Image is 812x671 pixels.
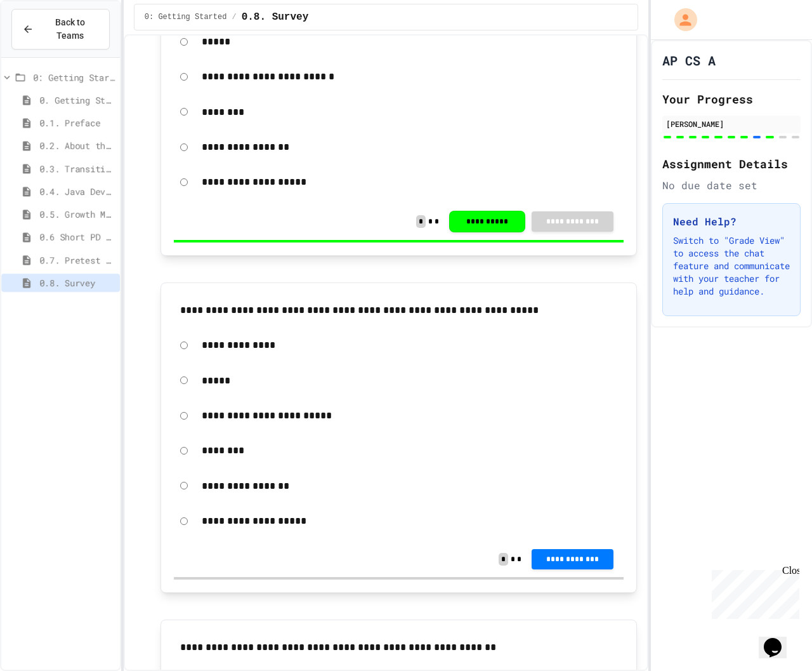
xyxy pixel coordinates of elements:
iframe: chat widget [759,620,799,658]
span: 0.7. Pretest for the AP CSA Exam [39,253,115,267]
span: 0. Getting Started [39,93,115,107]
span: 0.6 Short PD Pretest [39,230,115,244]
div: No due date set [662,178,801,193]
div: [PERSON_NAME] [666,118,797,130]
h3: Need Help? [673,214,790,229]
span: 0.2. About the AP CSA Exam [39,139,115,152]
div: Chat with us now!Close [5,5,88,81]
button: Back to Teams [11,9,110,50]
span: / [232,12,236,22]
div: My Account [661,5,700,34]
h1: AP CS A [662,51,716,69]
span: 0.8. Survey [39,276,115,289]
span: 0.8. Survey [242,10,309,25]
span: Back to Teams [41,16,99,43]
span: 0.5. Growth Mindset and Pair Programming [39,208,115,221]
span: 0.3. Transitioning from AP CSP to AP CSA [39,162,115,175]
span: 0: Getting Started [33,70,115,84]
h2: Your Progress [662,90,801,108]
iframe: chat widget [707,565,799,619]
p: Switch to "Grade View" to access the chat feature and communicate with your teacher for help and ... [673,234,790,298]
h2: Assignment Details [662,155,801,173]
span: 0.1. Preface [39,116,115,130]
span: 0.4. Java Development Environments [39,185,115,198]
span: 0: Getting Started [145,12,227,22]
